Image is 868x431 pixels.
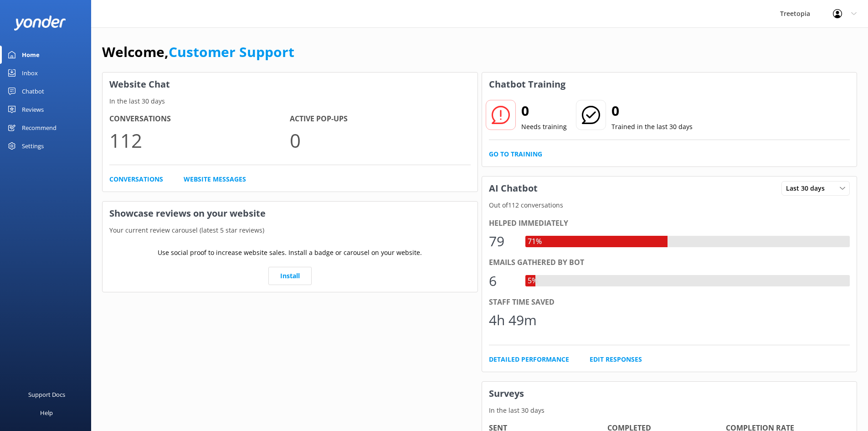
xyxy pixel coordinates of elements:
p: 112 [109,125,290,156]
p: Your current review carousel (latest 5 star reviews) [103,225,478,235]
div: 6 [489,270,516,292]
p: In the last 30 days [482,405,857,415]
p: Needs training [521,122,567,132]
p: In the last 30 days [103,96,478,106]
h4: Active Pop-ups [290,113,470,125]
div: 79 [489,230,516,252]
div: 71% [525,236,544,248]
h3: Chatbot Training [482,73,572,96]
a: Install [268,267,312,285]
div: Helped immediately [489,218,850,229]
h4: Conversations [109,113,290,125]
div: Emails gathered by bot [489,257,850,269]
p: Out of 112 conversations [482,200,857,210]
div: 4h 49m [489,309,537,331]
h3: Website Chat [103,73,478,96]
h2: 0 [521,100,567,122]
div: Home [22,46,40,64]
p: Trained in the last 30 days [611,122,693,132]
a: Detailed Performance [489,354,569,364]
div: Inbox [22,64,38,82]
h3: Showcase reviews on your website [103,202,478,225]
a: Website Messages [184,174,246,184]
h3: Surveys [482,382,857,405]
div: Chatbot [22,82,44,100]
span: Last 30 days [786,183,830,193]
div: Reviews [22,100,44,119]
img: yonder-white-logo.png [14,16,66,31]
a: Edit Responses [590,354,642,364]
div: Support Docs [28,385,65,404]
p: 0 [290,125,470,156]
div: Staff time saved [489,296,850,308]
div: Recommend [22,119,56,137]
p: Use social proof to increase website sales. Install a badge or carousel on your website. [158,248,422,258]
a: Conversations [109,174,163,184]
h3: AI Chatbot [482,177,544,200]
div: Settings [22,137,44,155]
div: Help [40,404,53,422]
a: Customer Support [169,42,294,61]
div: 5% [525,275,540,287]
h1: Welcome, [102,41,294,63]
a: Go to Training [489,149,542,159]
h2: 0 [611,100,693,122]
